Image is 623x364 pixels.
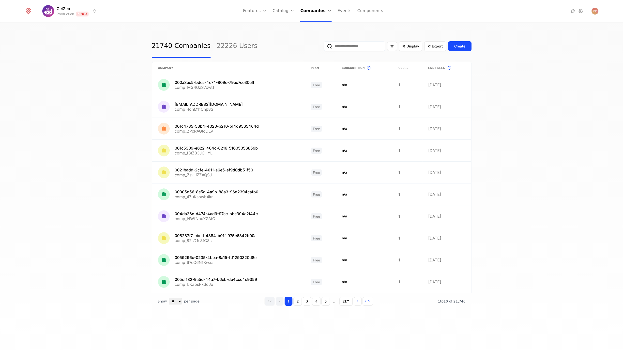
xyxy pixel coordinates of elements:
[57,6,70,12] span: GetZep
[393,62,423,74] th: Users
[169,298,182,304] select: Select page size
[432,44,443,49] span: Export
[285,297,292,306] button: Go to page 1
[264,297,373,306] div: Page navigation
[321,297,330,306] button: Go to page 5
[592,8,598,15] img: Paul Paliychuk
[152,62,305,74] th: Company
[454,44,465,49] div: Create
[448,41,471,51] button: Create
[152,293,471,310] div: Table pagination
[42,5,54,17] img: GetZep
[303,297,311,306] button: Go to page 3
[305,62,336,74] th: Plan
[264,297,275,306] button: Go to first page
[293,297,302,306] button: Go to page 2
[158,299,167,304] span: Show
[76,12,89,16] span: Prod
[363,297,373,306] button: Go to last page
[438,299,453,303] span: 1 to 10 of
[342,66,365,70] span: Subscription
[399,41,422,51] button: Display
[339,297,353,306] button: Go to page 2174
[570,8,576,14] a: Integrations
[57,12,74,16] div: Production
[592,8,598,15] button: Open user button
[331,297,338,305] span: ...
[152,35,211,58] a: 21740 Companies
[438,299,465,303] span: 21,740
[428,66,445,70] span: Last seen
[44,6,97,16] button: Select environment
[312,297,320,306] button: Go to page 4
[276,297,284,306] button: Go to previous page
[354,297,362,306] button: Go to next page
[578,8,584,14] a: Settings
[184,299,199,304] span: per page
[424,41,446,51] button: Export
[387,42,397,51] button: Filter options
[216,35,257,58] a: 22226 Users
[407,44,419,49] span: Display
